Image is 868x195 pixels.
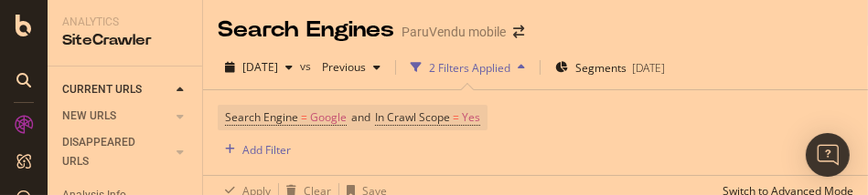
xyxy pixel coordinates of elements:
[242,142,291,158] div: Add Filter
[62,133,171,171] a: DISAPPEARED URLS
[315,53,388,82] button: Previous
[242,59,278,75] span: 2025 Sep. 12th
[453,109,459,125] span: =
[62,133,155,171] div: DISAPPEARED URLS
[806,133,850,177] div: Open Intercom Messenger
[218,53,300,82] button: [DATE]
[403,53,532,82] button: 2 Filters Applied
[310,105,347,130] span: Google
[429,60,510,76] div: 2 Filters Applied
[225,109,298,125] span: Search Engine
[548,53,672,82] button: Segments[DATE]
[218,139,291,160] button: Add Filter
[351,109,370,125] span: and
[462,105,480,130] span: Yes
[62,80,142,99] div: CURRENT URLS
[513,26,524,38] div: arrow-right-arrow-left
[375,109,450,125] span: In Crawl Scope
[218,15,394,46] div: Search Engines
[402,23,506,41] div: ParuVendu mobile
[62,30,188,51] div: SiteCrawler
[62,15,188,30] div: Analytics
[62,107,171,126] a: NEW URLS
[575,60,627,76] span: Segments
[62,80,171,99] a: CURRENT URLS
[62,107,116,126] div: NEW URLS
[632,60,665,76] div: [DATE]
[300,58,315,74] span: vs
[301,109,307,125] span: =
[315,59,366,75] span: Previous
